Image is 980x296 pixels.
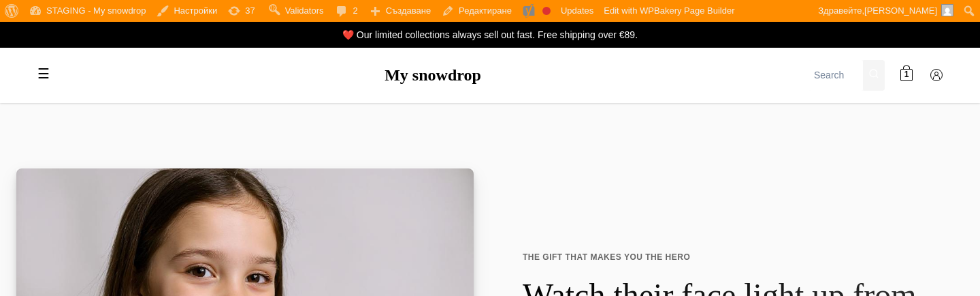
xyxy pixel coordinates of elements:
a: 1 [893,62,920,89]
label: Toggle mobile menu [30,61,57,88]
span: 1 [904,69,909,82]
span: [PERSON_NAME] [864,5,937,16]
a: My snowdrop [385,66,481,84]
input: Search [808,60,863,91]
span: THE GIFT THAT MAKES YOU THE HERO [523,251,947,264]
div: Focus keyphrase not set [542,7,551,15]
